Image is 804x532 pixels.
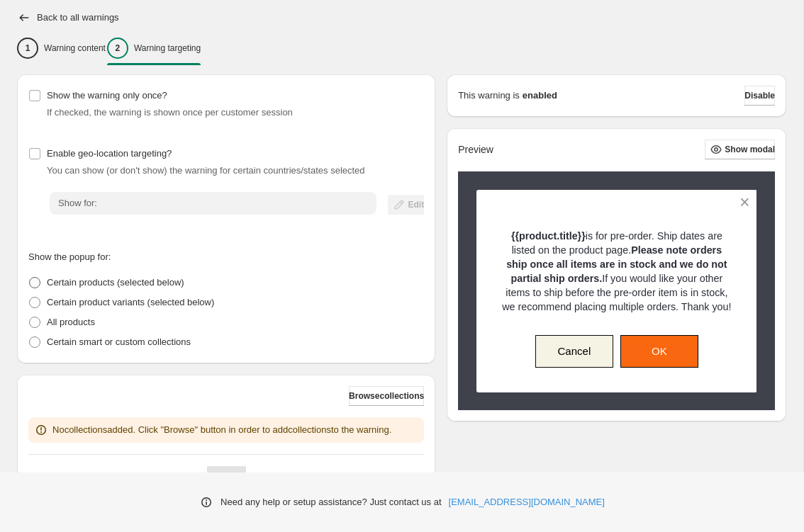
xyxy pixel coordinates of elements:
span: Show the warning only once? [47,90,167,101]
button: Disable [744,86,775,106]
div: 1 [17,38,38,59]
strong: enabled [523,89,557,103]
a: [EMAIL_ADDRESS][DOMAIN_NAME] [449,495,605,509]
p: Warning targeting [134,43,201,54]
p: Warning content [44,43,106,54]
span: Enable geo-location targeting? [47,148,172,159]
button: 1Warning content [17,33,106,63]
button: Show modal [705,140,775,159]
strong: Please note orders ship once all items are in stock and we do not partial ship orders. [506,244,727,284]
p: All products [47,315,95,329]
nav: Pagination [207,466,246,486]
button: Browsecollections [349,386,424,406]
span: Show the popup for: [28,251,111,262]
span: You can show (or don't show) the warning for certain countries/states selected [47,165,365,176]
p: No collections added. Click "Browse" button in order to add collections to the warning. [52,423,391,437]
span: Certain products (selected below) [47,277,184,288]
p: This warning is [458,89,520,103]
span: Show modal [725,144,775,155]
strong: {{product.title}} [511,230,586,242]
span: Show for: [58,198,97,208]
h2: Preview [458,144,493,156]
button: Cancel [535,335,613,368]
span: Certain product variants (selected below) [47,297,214,307]
span: Disable [744,90,775,101]
span: Browse collections [349,390,424,402]
p: is for pre-order. Ship dates are listed on the product page. If you would like your other items t... [501,229,732,314]
p: Certain smart or custom collections [47,335,191,349]
span: If checked, the warning is shown once per customer session [47,107,293,118]
button: OK [620,335,698,368]
div: 2 [107,38,128,59]
button: 2Warning targeting [107,33,201,63]
h2: Back to all warnings [37,12,119,23]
